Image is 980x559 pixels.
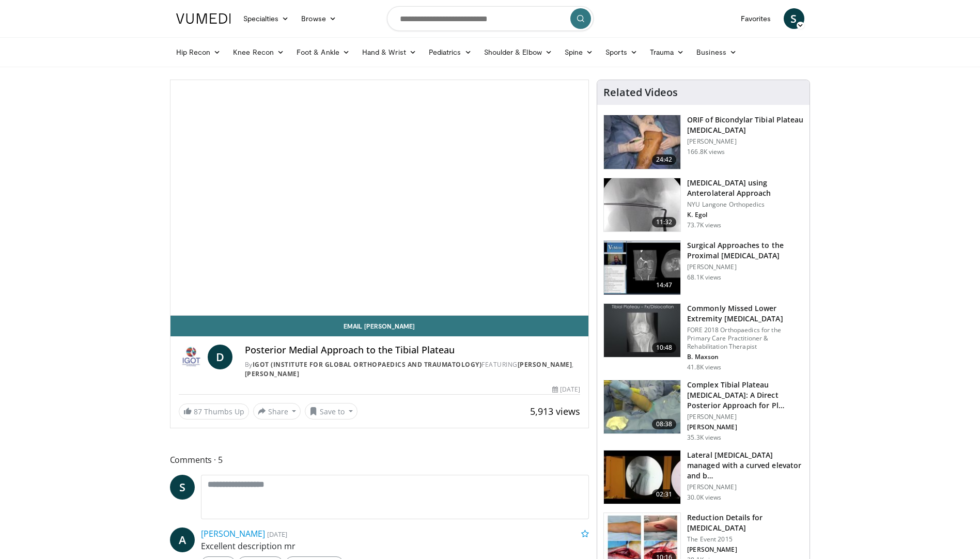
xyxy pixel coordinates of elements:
[604,115,680,169] img: Levy_Tib_Plat_100000366_3.jpg.150x105_q85_crop-smart_upscale.jpg
[652,154,677,165] span: 24:42
[687,200,803,209] p: NYU Langone Orthopedics
[687,303,803,324] h3: Commonly Missed Lower Extremity [MEDICAL_DATA]
[530,405,580,417] span: 5,913 views
[267,530,287,539] small: [DATE]
[735,8,777,29] a: Favorites
[687,546,803,554] p: [PERSON_NAME]
[687,413,803,421] p: [PERSON_NAME]
[170,475,195,500] a: S
[558,42,599,63] a: Spine
[652,280,677,290] span: 14:47
[201,528,265,539] a: [PERSON_NAME]
[603,178,803,232] a: 11:32 [MEDICAL_DATA] using Anterolateral Approach NYU Langone Orthopedics K. Egol 73.7K views
[687,263,803,271] p: [PERSON_NAME]
[603,240,803,295] a: 14:47 Surgical Approaches to the Proximal [MEDICAL_DATA] [PERSON_NAME] 68.1K views
[253,403,301,420] button: Share
[644,42,691,63] a: Trauma
[295,8,343,29] a: Browse
[687,493,721,502] p: 30.0K views
[552,385,580,394] div: [DATE]
[687,423,803,431] p: [PERSON_NAME]
[478,42,558,63] a: Shoulder & Elbow
[687,535,803,544] p: The Event 2015
[208,345,232,369] a: D
[687,433,721,442] p: 35.3K views
[687,240,803,261] h3: Surgical Approaches to the Proximal [MEDICAL_DATA]
[652,343,677,353] span: 10:48
[687,363,721,371] p: 41.8K views
[652,419,677,429] span: 08:38
[604,178,680,232] img: 9nZFQMepuQiumqNn4xMDoxOjBzMTt2bJ.150x105_q85_crop-smart_upscale.jpg
[237,8,295,29] a: Specialties
[253,360,482,369] a: IGOT (Institute for Global Orthopaedics and Traumatology)
[652,217,677,227] span: 11:32
[423,42,478,63] a: Pediatrics
[687,326,803,351] p: FORE 2018 Orthopaedics for the Primary Care Practitioner & Rehabilitation Therapist
[305,403,357,420] button: Save to
[179,403,249,420] a: 87 Thumbs Up
[245,360,581,379] div: By FEATURING ,
[227,42,290,63] a: Knee Recon
[170,527,195,552] a: A
[687,211,803,219] p: K. Egol
[599,42,644,63] a: Sports
[690,42,743,63] a: Business
[170,316,589,336] a: Email [PERSON_NAME]
[604,304,680,358] img: 4aa379b6-386c-4fb5-93ee-de5617843a87.150x105_q85_crop-smart_upscale.jpg
[245,345,581,356] h4: Posterior Medial Approach to the Tibial Plateau
[687,450,803,481] h3: Lateral [MEDICAL_DATA] managed with a curved elevator and b…
[687,353,803,361] p: B. Maxson
[604,380,680,434] img: a3c47f0e-2ae2-4b3a-bf8e-14343b886af9.150x105_q85_crop-smart_upscale.jpg
[687,380,803,411] h3: Complex Tibial Plateau [MEDICAL_DATA]: A Direct Posterior Approach for Pl…
[603,303,803,371] a: 10:48 Commonly Missed Lower Extremity [MEDICAL_DATA] FORE 2018 Orthopaedics for the Primary Care ...
[687,483,803,491] p: [PERSON_NAME]
[245,369,300,378] a: [PERSON_NAME]
[603,115,803,169] a: 24:42 ORIF of Bicondylar Tibial Plateau [MEDICAL_DATA] [PERSON_NAME] 166.8K views
[170,453,589,467] span: Comments 5
[603,86,678,99] h4: Related Videos
[194,407,202,416] span: 87
[170,42,227,63] a: Hip Recon
[604,241,680,294] img: DA_UIUPltOAJ8wcH4xMDoxOjB1O8AjAz.150x105_q85_crop-smart_upscale.jpg
[603,380,803,442] a: 08:38 Complex Tibial Plateau [MEDICAL_DATA]: A Direct Posterior Approach for Pl… [PERSON_NAME] [P...
[387,6,594,31] input: Search topics, interventions
[687,513,803,533] h3: Reduction Details for [MEDICAL_DATA]
[687,137,803,146] p: [PERSON_NAME]
[518,360,572,369] a: [PERSON_NAME]
[176,13,231,24] img: VuMedi Logo
[179,345,204,369] img: IGOT (Institute for Global Orthopaedics and Traumatology)
[687,115,803,135] h3: ORIF of Bicondylar Tibial Plateau [MEDICAL_DATA]
[603,450,803,505] a: 02:31 Lateral [MEDICAL_DATA] managed with a curved elevator and b… [PERSON_NAME] 30.0K views
[687,273,721,282] p: 68.1K views
[170,80,589,316] video-js: Video Player
[687,178,803,198] h3: [MEDICAL_DATA] using Anterolateral Approach
[652,489,677,500] span: 02:31
[687,148,725,156] p: 166.8K views
[290,42,356,63] a: Foot & Ankle
[687,221,721,229] p: 73.7K views
[604,451,680,504] img: ssCKXnGZZaxxNNa35hMDoxOjBvO2OFFA_1.150x105_q85_crop-smart_upscale.jpg
[356,42,423,63] a: Hand & Wrist
[201,540,589,552] p: Excellent description mr
[784,8,804,29] a: S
